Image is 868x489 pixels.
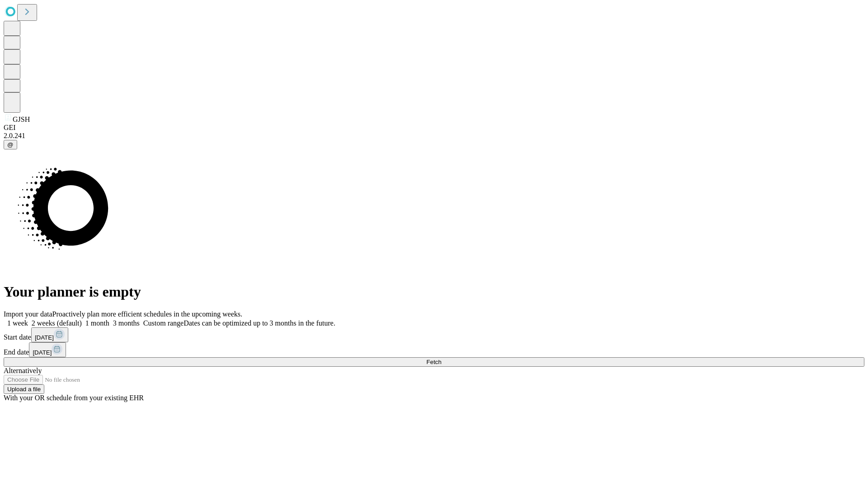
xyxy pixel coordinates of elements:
div: 2.0.241 [4,132,864,140]
span: GJSH [13,115,30,123]
h1: Your planner is empty [4,283,864,300]
button: [DATE] [29,342,66,357]
button: @ [4,140,17,149]
div: GEI [4,124,864,132]
span: Dates can be optimized up to 3 months in the future. [184,319,335,327]
span: 1 week [7,319,28,327]
button: Upload a file [4,384,44,394]
span: Import your data [4,310,52,318]
span: Fetch [426,359,441,365]
button: Fetch [4,357,864,367]
span: Alternatively [4,367,42,374]
span: 3 months [113,319,140,327]
span: [DATE] [35,334,54,341]
div: End date [4,342,864,357]
span: [DATE] [33,349,52,356]
span: With your OR schedule from your existing EHR [4,394,144,402]
span: @ [7,141,14,148]
div: Start date [4,327,864,342]
span: 2 weeks (default) [32,319,82,327]
span: Custom range [143,319,184,327]
button: [DATE] [31,327,68,342]
span: 1 month [85,319,109,327]
span: Proactively plan more efficient schedules in the upcoming weeks. [52,310,242,318]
